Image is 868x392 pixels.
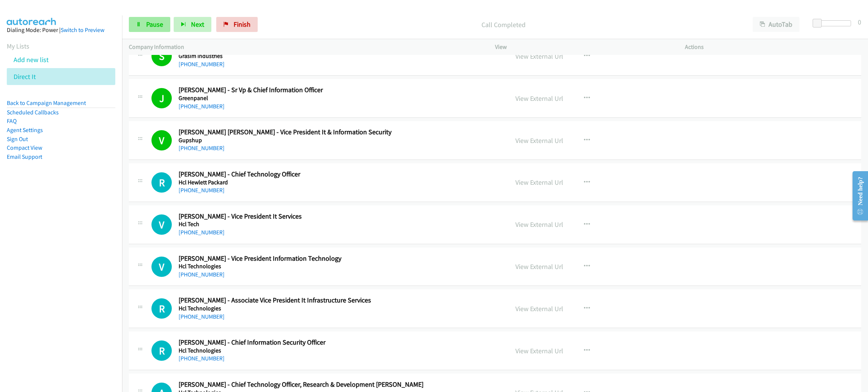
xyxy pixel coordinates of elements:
[151,257,172,277] div: The call is yet to be attempted
[179,296,498,305] h2: [PERSON_NAME] - Associate Vice President It Infrastructure Services
[151,130,172,150] h1: V
[179,338,498,347] h2: [PERSON_NAME] - Chief Information Security Officer
[174,17,211,32] button: Next
[515,94,563,103] a: View External Url
[7,126,43,134] a: Agent Settings
[685,43,861,52] p: Actions
[179,380,498,389] h2: [PERSON_NAME] - Chief Technology Officer, Research & Development [PERSON_NAME]
[234,20,251,29] span: Finish
[151,214,172,235] h1: V
[7,117,17,125] a: FAQ
[816,20,851,26] div: Delay between calls (in seconds)
[7,153,42,160] a: Email Support
[151,88,172,108] h1: J
[7,26,115,35] div: Dialing Mode: Power |
[61,26,104,33] a: Switch to Preview
[7,99,86,106] a: Back to Campaign Management
[179,229,225,236] a: [PHONE_NUMBER]
[495,43,671,52] p: View
[515,52,563,61] a: View External Url
[129,43,481,52] p: Company Information
[179,263,498,270] h5: Hcl Technologies
[515,178,563,187] a: View External Url
[14,72,36,81] a: Direct It
[151,257,172,277] h1: V
[179,94,498,102] h5: Greenpanel
[151,172,172,193] div: The call is yet to be attempted
[179,128,498,137] h2: [PERSON_NAME] [PERSON_NAME] - Vice President It & Information Security
[515,346,563,355] a: View External Url
[179,103,225,110] a: [PHONE_NUMBER]
[151,46,172,66] h1: S
[151,298,172,319] h1: R
[179,355,225,362] a: [PHONE_NUMBER]
[179,179,498,186] h5: Hcl Hewlett Packard
[14,55,49,64] a: Add new list
[179,212,498,221] h2: [PERSON_NAME] - Vice President It Services
[515,220,563,229] a: View External Url
[179,170,498,179] h2: [PERSON_NAME] - Chief Technology Officer
[858,17,861,27] div: 0
[846,166,868,226] iframe: Resource Center
[179,305,498,312] h5: Hcl Technologies
[146,20,163,29] span: Pause
[151,298,172,319] div: The call is yet to be attempted
[179,220,498,228] h5: Hcl Tech
[179,187,225,194] a: [PHONE_NUMBER]
[515,304,563,313] a: View External Url
[179,52,498,60] h5: Grasim Industries
[515,136,563,145] a: View External Url
[151,340,172,361] div: The call is yet to be attempted
[151,214,172,235] div: The call is yet to be attempted
[191,20,204,29] span: Next
[179,144,225,152] a: [PHONE_NUMBER]
[179,313,225,320] a: [PHONE_NUMBER]
[151,172,172,193] h1: R
[179,347,498,354] h5: Hcl Technologies
[179,137,498,144] h5: Gupshup
[129,17,170,32] a: Pause
[515,262,563,271] a: View External Url
[268,20,739,30] p: Call Completed
[179,271,225,278] a: [PHONE_NUMBER]
[7,42,29,50] a: My Lists
[151,340,172,361] h1: R
[179,61,225,68] a: [PHONE_NUMBER]
[7,144,42,151] a: Compact View
[7,109,59,116] a: Scheduled Callbacks
[179,254,498,263] h2: [PERSON_NAME] - Vice President Information Technology
[179,86,498,94] h2: [PERSON_NAME] - Sr Vp & Chief Information Officer
[753,17,799,32] button: AutoTab
[7,135,28,143] a: Sign Out
[216,17,258,32] a: Finish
